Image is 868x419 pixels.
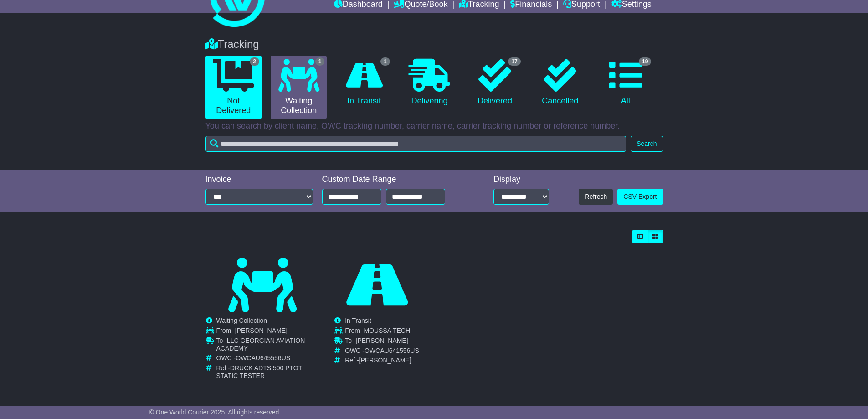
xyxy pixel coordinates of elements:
[149,409,281,416] span: © One World Courier 2025. All rights reserved.
[336,56,392,109] a: 1 In Transit
[364,327,410,334] span: MOUSSA TECH
[365,347,419,354] span: OWCAU641556US
[322,175,468,185] div: Custom Date Range
[205,121,663,131] p: You can search by client name, OWC tracking number, carrier name, carrier tracking number or refe...
[345,357,419,364] td: Ref -
[467,56,523,109] a: 17 Delivered
[597,56,653,109] a: 19 All
[356,337,408,344] span: [PERSON_NAME]
[359,357,411,364] span: [PERSON_NAME]
[532,56,588,109] a: Cancelled
[216,364,303,379] span: DRUCK ADTS 500 PTOT STATIC TESTER
[493,175,549,185] div: Display
[216,327,319,337] td: From -
[639,57,651,66] span: 19
[579,189,613,205] button: Refresh
[271,56,327,119] a: 1 Waiting Collection
[205,56,262,119] a: 2 Not Delivered
[205,175,313,185] div: Invoice
[250,57,259,66] span: 2
[345,317,371,324] span: In Transit
[345,347,419,357] td: OWC -
[315,57,325,66] span: 1
[201,38,668,51] div: Tracking
[216,364,319,380] td: Ref -
[235,327,288,334] span: [PERSON_NAME]
[236,354,290,362] span: OWCAU645556US
[345,327,419,337] td: From -
[617,189,663,205] a: CSV Export
[380,57,390,66] span: 1
[216,337,305,352] span: LLC GEORGIAN AVIATION ACADEMY
[216,354,319,364] td: OWC -
[401,56,457,109] a: Delivering
[216,317,267,324] span: Waiting Collection
[216,337,319,355] td: To -
[345,337,419,347] td: To -
[631,136,663,152] button: Search
[508,57,520,66] span: 17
